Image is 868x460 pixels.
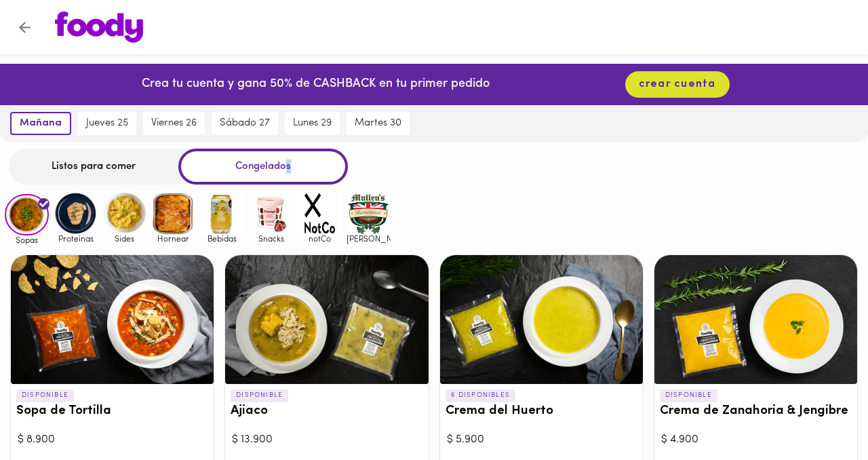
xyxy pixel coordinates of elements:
button: martes 30 [347,112,410,135]
p: Crea tu cuenta y gana 50% de CASHBACK en tu primer pedido [142,76,490,94]
div: Listos para comer [9,149,178,185]
span: viernes 26 [151,117,197,130]
img: Sopas [5,194,49,236]
span: jueves 25 [86,117,128,130]
p: 6 DISPONIBLES [446,389,516,402]
button: jueves 25 [78,112,136,135]
img: mullens [347,191,391,235]
div: $ 8.900 [18,432,207,448]
span: mañana [20,117,62,130]
button: viernes 26 [143,112,205,135]
button: crear cuenta [625,71,730,98]
button: sábado 27 [212,112,278,135]
p: DISPONIBLE [231,389,288,402]
button: Volver [8,11,41,44]
div: $ 4.900 [661,432,850,448]
button: lunes 29 [285,112,340,135]
div: Crema de Zanahoria & Jengibre [654,255,857,384]
img: logo.png [55,12,143,43]
img: Proteinas [54,191,98,235]
img: notCo [298,191,342,235]
img: Hornear [151,191,195,235]
div: Crema del Huerto [440,255,643,384]
span: Snacks [249,234,293,243]
span: Proteinas [54,234,98,243]
span: Bebidas [200,234,244,243]
img: Bebidas [200,191,244,235]
div: Ajiaco [225,255,428,384]
span: notCo [298,234,342,243]
iframe: Messagebird Livechat Widget [789,381,854,446]
img: Sides [102,191,146,235]
p: DISPONIBLE [660,389,717,402]
button: mañana [10,112,71,135]
div: Sopa de Tortilla [11,255,214,384]
span: sábado 27 [220,117,270,130]
div: $ 13.900 [232,432,421,448]
div: Congelados [178,149,348,185]
h3: Ajiaco [231,404,422,419]
h3: Crema de Zanahoria & Jengibre [660,404,852,419]
span: lunes 29 [293,117,332,130]
h3: Crema del Huerto [446,404,637,419]
span: Sopas [5,235,49,244]
h3: Sopa de Tortilla [16,404,208,419]
span: Sides [102,234,146,243]
span: crear cuenta [639,78,716,91]
img: Snacks [249,191,293,235]
span: martes 30 [355,117,401,130]
p: DISPONIBLE [16,389,74,402]
span: Hornear [151,234,195,243]
span: [PERSON_NAME] [347,234,391,243]
div: $ 5.900 [447,432,636,448]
